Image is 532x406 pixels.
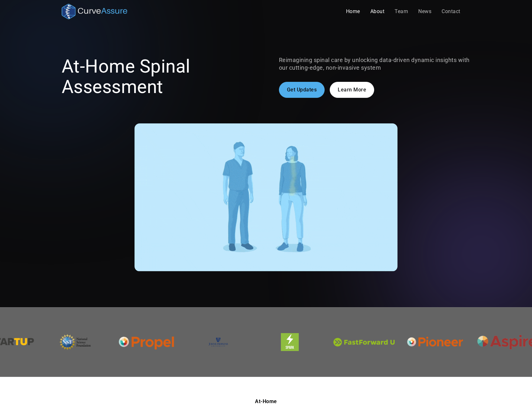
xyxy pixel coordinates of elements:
[279,82,325,98] a: Get Updates
[135,123,397,271] img: A gif showing the CurveAssure system at work. A patient is wearing the non-invasive sensors and t...
[413,5,436,18] a: News
[62,56,253,97] h1: At-Home Spinal Assessment
[143,398,389,405] div: At-Home
[279,56,471,72] p: Reimagining spinal care by unlocking data-driven dynamic insights with our cutting-edge, non-inva...
[389,5,413,18] a: Team
[365,5,390,18] a: About
[330,82,374,98] a: Learn More
[341,5,365,18] a: Home
[62,4,127,19] a: home
[436,5,466,18] a: Contact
